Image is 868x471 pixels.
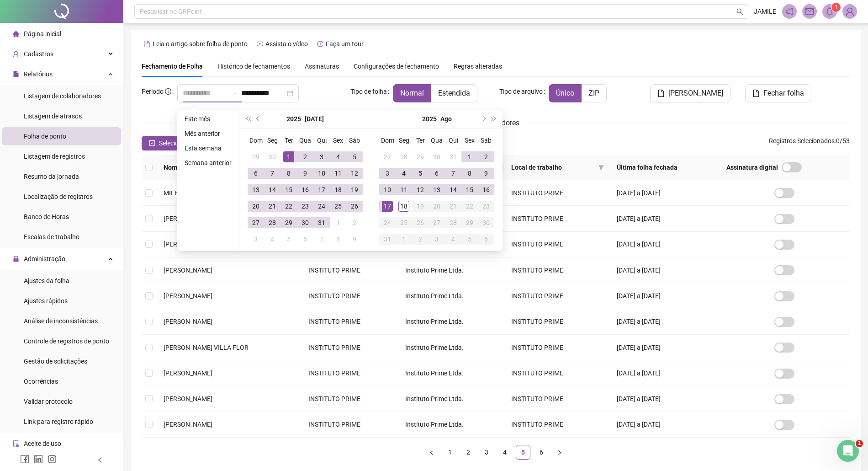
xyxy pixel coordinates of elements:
td: 2025-06-30 [264,149,281,165]
td: 2025-08-05 [281,231,297,247]
span: Local de trabalho [511,162,595,172]
button: left [424,445,439,460]
span: left [429,450,434,455]
span: lock [13,256,19,262]
span: Análise de inconsistências [24,317,98,325]
span: Histórico de fechamentos [217,63,290,70]
span: file [752,90,760,97]
td: 2025-09-02 [412,231,429,247]
li: Este mês [181,113,235,124]
button: [PERSON_NAME] [650,84,730,102]
div: 9 [300,168,311,179]
td: 2025-07-09 [297,165,313,182]
td: 2025-07-25 [330,198,346,214]
span: Normal [400,89,424,97]
li: 4 [498,445,512,460]
td: 2025-08-06 [297,231,313,247]
li: 5 [516,445,530,460]
span: Validar protocolo [24,398,73,405]
span: Relatórios [24,70,53,78]
a: 3 [480,445,493,459]
div: 2 [415,234,426,245]
div: 19 [349,184,360,195]
div: 1 [398,234,409,245]
span: notification [785,7,794,16]
td: 2025-08-24 [379,214,396,231]
td: 2025-08-09 [478,165,494,182]
div: 10 [382,184,393,195]
div: 28 [448,217,459,228]
span: Link para registro rápido [24,418,93,425]
iframe: Intercom live chat [837,440,859,462]
div: 3 [250,234,261,245]
div: 4 [448,234,459,245]
td: INSTITUTO PRIME [504,257,609,283]
span: Banco de Horas [24,213,69,220]
button: super-next-year [489,110,499,128]
td: 2025-07-31 [445,149,461,165]
a: 5 [516,445,530,459]
div: 25 [398,217,409,228]
td: 2025-08-17 [379,198,396,214]
span: swap-right [230,90,238,97]
th: Ter [281,132,297,149]
span: home [13,31,19,37]
span: filter [597,161,606,174]
span: Listagem de registros [24,153,85,160]
span: Fechar folha [763,88,804,99]
span: Localização de registros [24,193,93,200]
span: audit [13,440,19,447]
td: 2025-08-02 [478,149,494,165]
div: 30 [267,151,278,162]
div: 1 [464,151,475,162]
td: 2025-08-22 [461,198,478,214]
button: month panel [305,110,324,128]
th: Dom [248,132,264,149]
div: 22 [283,201,294,212]
span: Cadastros [24,50,53,58]
td: 2025-07-20 [248,198,264,214]
div: 11 [398,184,409,195]
span: [PERSON_NAME] [668,88,723,99]
td: 2025-07-17 [313,182,330,198]
div: 26 [349,201,360,212]
td: INSTITUTO PRIME [504,180,609,206]
span: youtube [257,41,263,47]
div: 8 [464,168,475,179]
div: 3 [431,234,442,245]
button: Selecionar todos [142,136,213,150]
td: 2025-08-07 [445,165,461,182]
div: 6 [250,168,261,179]
span: bell [826,7,834,16]
span: history [317,41,323,47]
div: 3 [382,168,393,179]
div: 5 [349,151,360,162]
td: 2025-07-27 [248,214,264,231]
div: 29 [464,217,475,228]
button: super-prev-year [243,110,253,128]
td: 2025-07-31 [313,214,330,231]
span: Controle de registros de ponto [24,337,109,345]
div: 28 [267,217,278,228]
td: 2025-09-01 [396,231,412,247]
li: Próxima página [552,445,567,460]
span: 1 [835,4,838,11]
span: Nome do colaborador [164,162,286,172]
th: Qua [297,132,313,149]
td: 2025-07-16 [297,182,313,198]
td: 2025-09-06 [478,231,494,247]
div: 12 [415,184,426,195]
sup: 1 [831,3,841,12]
th: Qui [313,132,330,149]
span: to [230,90,238,97]
div: 21 [267,201,278,212]
div: 30 [300,217,311,228]
span: Tipo de arquivo [499,86,543,96]
div: 19 [415,201,426,212]
div: 23 [481,201,492,212]
span: Faça um tour [326,40,364,48]
span: Página inicial [24,30,61,37]
span: Listagem de colaboradores [24,92,101,100]
div: 8 [333,234,344,245]
td: 2025-08-23 [478,198,494,214]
